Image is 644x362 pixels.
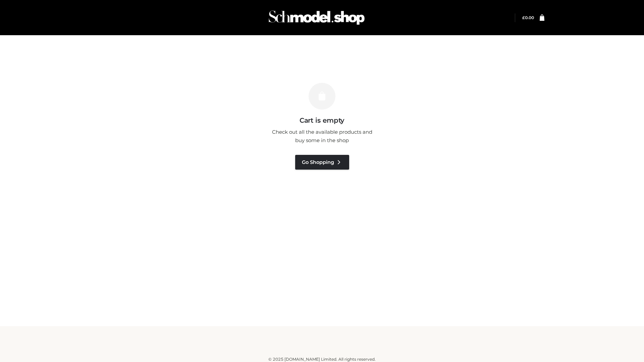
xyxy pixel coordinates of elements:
[522,15,534,20] bdi: 0.00
[268,128,376,145] p: Check out all the available products and buy some in the shop
[115,116,529,124] h3: Cart is empty
[522,15,534,20] a: £0.00
[295,155,349,170] a: Go Shopping
[522,15,525,20] span: £
[266,4,367,31] img: Schmodel Admin 964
